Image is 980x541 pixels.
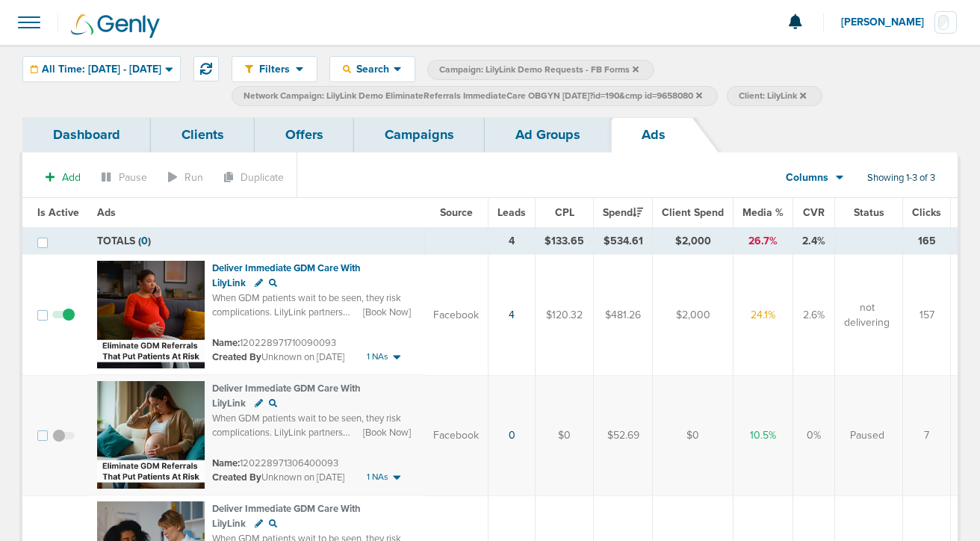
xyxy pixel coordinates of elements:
[555,206,574,219] span: CPL
[253,63,296,75] span: Filters
[844,300,890,330] span: not delivering
[37,167,89,188] button: Add
[653,375,734,495] td: $0
[536,228,594,255] td: $133.65
[786,170,828,185] span: Columns
[97,206,116,219] span: Ads
[351,63,394,75] span: Search
[212,457,240,469] span: Name:
[244,90,702,102] span: Network Campaign: LilyLink Demo EliminateReferrals ImmediateCare OBGYN [DATE]?id=190&cmp id=9658080
[867,172,935,185] span: Showing 1-3 of 3
[854,206,884,219] span: Status
[793,228,835,255] td: 2.4%
[793,255,835,376] td: 2.6%
[440,206,473,219] span: Source
[212,472,261,483] span: Created By
[37,206,79,219] span: Is Active
[653,228,734,255] td: $2,000
[850,428,884,443] span: Paused
[603,206,643,219] span: Spend
[594,255,653,376] td: $481.26
[212,503,361,530] span: Deliver Immediate GDM Care With LilyLink
[62,171,81,184] span: Add
[662,206,724,219] span: Client Spend
[424,255,489,376] td: Facebook
[903,255,951,376] td: 157
[509,429,515,442] a: 0
[424,375,489,495] td: Facebook
[354,117,485,152] a: Campaigns
[912,206,941,219] span: Clicks
[151,117,255,152] a: Clients
[536,375,594,495] td: $0
[803,206,825,219] span: CVR
[212,350,344,364] small: Unknown on [DATE]
[97,381,205,489] img: Ad image
[485,117,611,152] a: Ad Groups
[489,228,536,255] td: 4
[141,235,148,247] span: 0
[212,337,336,349] small: 120228971710090093
[536,255,594,376] td: $120.32
[367,350,388,363] span: 1 NAs
[509,309,515,321] a: 4
[255,117,354,152] a: Offers
[903,375,951,495] td: 7
[212,292,415,377] span: When GDM patients wait to be seen, they risk complications. LilyLink partners with OBs to deliver...
[439,64,639,76] span: Campaign: LilyLink Demo Requests - FB Forms
[742,206,784,219] span: Media %
[42,64,161,75] span: All Time: [DATE] - [DATE]
[903,228,951,255] td: 165
[363,426,411,439] span: [Book Now]
[734,228,793,255] td: 26.7%
[653,255,734,376] td: $2,000
[367,471,388,483] span: 1 NAs
[212,412,415,498] span: When GDM patients wait to be seen, they risk complications. LilyLink partners with OBs to deliver...
[611,117,696,152] a: Ads
[363,306,411,319] span: [Book Now]
[71,14,160,38] img: Genly
[212,351,261,363] span: Created By
[212,262,361,289] span: Deliver Immediate GDM Care With LilyLink
[793,375,835,495] td: 0%
[212,471,344,484] small: Unknown on [DATE]
[212,457,338,469] small: 120228971306400093
[212,337,240,349] span: Name:
[594,228,653,255] td: $534.61
[594,375,653,495] td: $52.69
[212,383,361,409] span: Deliver Immediate GDM Care With LilyLink
[88,228,424,255] td: TOTALS ( )
[22,117,151,152] a: Dashboard
[97,261,205,368] img: Ad image
[739,90,806,102] span: Client: LilyLink
[841,17,934,28] span: [PERSON_NAME]
[734,375,793,495] td: 10.5%
[497,206,526,219] span: Leads
[734,255,793,376] td: 24.1%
